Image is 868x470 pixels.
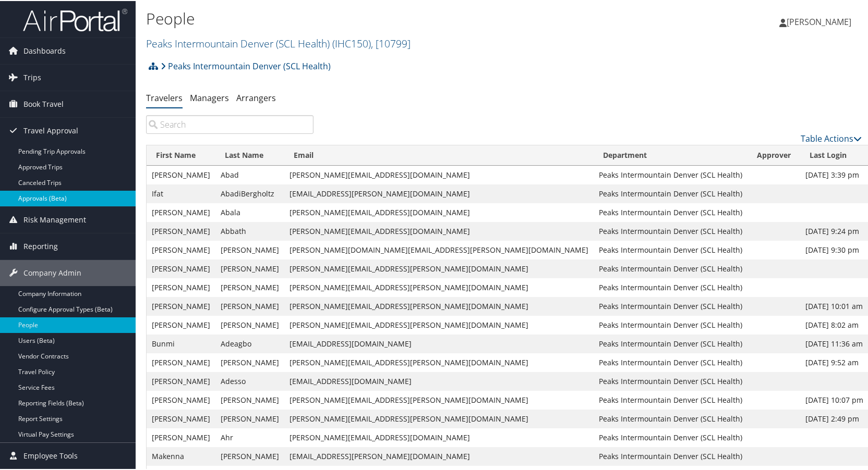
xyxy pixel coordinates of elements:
td: [EMAIL_ADDRESS][DOMAIN_NAME] [284,371,594,390]
td: Peaks Intermountain Denver (SCL Health) [594,277,748,296]
td: [PERSON_NAME] [147,221,215,240]
td: [PERSON_NAME][EMAIL_ADDRESS][PERSON_NAME][DOMAIN_NAME] [284,352,594,371]
td: [PERSON_NAME][DOMAIN_NAME][EMAIL_ADDRESS][PERSON_NAME][DOMAIN_NAME] [284,240,594,258]
td: [EMAIL_ADDRESS][PERSON_NAME][DOMAIN_NAME] [284,446,594,465]
td: Peaks Intermountain Denver (SCL Health) [594,371,748,390]
td: [PERSON_NAME] [215,296,284,315]
td: Peaks Intermountain Denver (SCL Health) [594,427,748,446]
span: ( IHC150 ) [332,35,371,50]
td: [PERSON_NAME][EMAIL_ADDRESS][DOMAIN_NAME] [284,202,594,221]
th: Last Name: activate to sort column descending [215,144,284,165]
td: [PERSON_NAME][EMAIL_ADDRESS][PERSON_NAME][DOMAIN_NAME] [284,258,594,277]
td: Peaks Intermountain Denver (SCL Health) [594,202,748,221]
td: [PERSON_NAME] [147,409,215,427]
a: Peaks Intermountain Denver (SCL Health) [161,55,331,76]
a: Table Actions [801,132,862,143]
td: [PERSON_NAME] [215,352,284,371]
td: Peaks Intermountain Denver (SCL Health) [594,240,748,258]
td: [PERSON_NAME][EMAIL_ADDRESS][PERSON_NAME][DOMAIN_NAME] [284,296,594,315]
td: Ahr [215,427,284,446]
span: Book Travel [23,90,64,116]
td: [PERSON_NAME] [215,315,284,333]
td: Peaks Intermountain Denver (SCL Health) [594,446,748,465]
td: Makenna [147,446,215,465]
td: [EMAIL_ADDRESS][PERSON_NAME][DOMAIN_NAME] [284,183,594,202]
td: Peaks Intermountain Denver (SCL Health) [594,165,748,183]
td: AbadiBergholtz [215,183,284,202]
a: Arrangers [236,91,276,103]
td: Adesso [215,371,284,390]
td: Abad [215,165,284,183]
th: Department: activate to sort column ascending [594,144,748,165]
td: Bunmi [147,333,215,352]
td: [PERSON_NAME] [147,258,215,277]
td: Peaks Intermountain Denver (SCL Health) [594,333,748,352]
input: Search [146,114,314,133]
th: Email: activate to sort column ascending [284,144,594,165]
td: [PERSON_NAME][EMAIL_ADDRESS][PERSON_NAME][DOMAIN_NAME] [284,277,594,296]
td: Peaks Intermountain Denver (SCL Health) [594,221,748,240]
td: Peaks Intermountain Denver (SCL Health) [594,315,748,333]
td: [PERSON_NAME][EMAIL_ADDRESS][DOMAIN_NAME] [284,165,594,183]
td: [PERSON_NAME] [147,277,215,296]
td: [PERSON_NAME] [215,258,284,277]
h1: People [146,7,623,29]
td: Ifat [147,183,215,202]
td: [PERSON_NAME] [147,165,215,183]
td: [PERSON_NAME] [147,427,215,446]
td: [PERSON_NAME] [147,240,215,258]
td: Peaks Intermountain Denver (SCL Health) [594,183,748,202]
img: airportal-logo.png [23,7,127,31]
td: [PERSON_NAME] [147,202,215,221]
a: Managers [190,91,229,103]
td: Peaks Intermountain Denver (SCL Health) [594,409,748,427]
th: Approver [748,144,800,165]
a: [PERSON_NAME] [779,5,862,36]
span: Company Admin [23,259,81,285]
td: Peaks Intermountain Denver (SCL Health) [594,258,748,277]
span: Risk Management [23,206,86,232]
td: [PERSON_NAME] [147,371,215,390]
span: [PERSON_NAME] [787,15,851,27]
td: Peaks Intermountain Denver (SCL Health) [594,390,748,409]
th: First Name: activate to sort column ascending [147,144,215,165]
td: Abala [215,202,284,221]
td: [PERSON_NAME][EMAIL_ADDRESS][DOMAIN_NAME] [284,427,594,446]
span: Travel Approval [23,117,78,143]
td: [PERSON_NAME] [215,446,284,465]
a: Travelers [146,91,183,103]
td: [PERSON_NAME] [147,296,215,315]
td: Peaks Intermountain Denver (SCL Health) [594,296,748,315]
span: Trips [23,64,41,90]
td: [PERSON_NAME] [215,277,284,296]
td: [PERSON_NAME] [147,315,215,333]
td: Peaks Intermountain Denver (SCL Health) [594,352,748,371]
td: [PERSON_NAME][EMAIL_ADDRESS][PERSON_NAME][DOMAIN_NAME] [284,409,594,427]
td: [PERSON_NAME] [147,390,215,409]
span: Employee Tools [23,442,78,468]
span: , [ 10799 ] [371,35,411,50]
td: Abbath [215,221,284,240]
td: [PERSON_NAME][EMAIL_ADDRESS][PERSON_NAME][DOMAIN_NAME] [284,315,594,333]
td: Adeagbo [215,333,284,352]
span: Reporting [23,232,58,258]
a: Peaks Intermountain Denver (SCL Health) [146,35,411,50]
td: [PERSON_NAME] [215,390,284,409]
td: [PERSON_NAME] [215,409,284,427]
td: [EMAIL_ADDRESS][DOMAIN_NAME] [284,333,594,352]
td: [PERSON_NAME] [147,352,215,371]
td: [PERSON_NAME] [215,240,284,258]
span: Dashboards [23,37,66,63]
td: [PERSON_NAME][EMAIL_ADDRESS][DOMAIN_NAME] [284,221,594,240]
td: [PERSON_NAME][EMAIL_ADDRESS][PERSON_NAME][DOMAIN_NAME] [284,390,594,409]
